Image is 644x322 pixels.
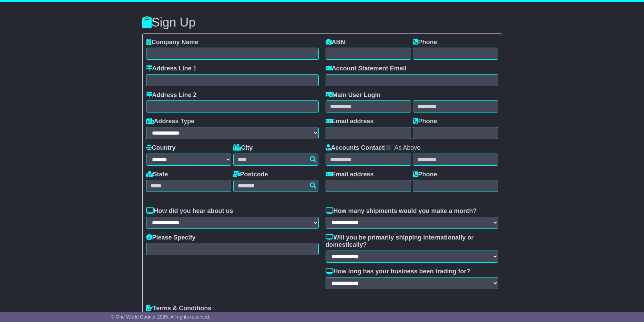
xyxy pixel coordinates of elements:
[146,118,195,125] label: Address Type
[146,234,196,242] label: Please Specify
[326,91,381,99] label: Main User Login
[142,16,502,29] h3: Sign Up
[326,39,345,46] label: ABN
[146,305,212,312] label: Terms & Conditions
[146,207,233,215] label: How did you hear about us
[146,171,168,178] label: State
[146,39,198,46] label: Company Name
[326,268,470,275] label: How long has your business been trading for?
[146,91,197,99] label: Address Line 2
[111,314,211,320] span: © One World Courier 2025. All rights reserved.
[326,144,384,152] label: Accounts Contact
[233,144,253,152] label: City
[413,118,437,125] label: Phone
[394,144,420,152] label: As Above
[326,234,498,249] label: Will you be primarily shipping internationally or domestically?
[413,39,437,46] label: Phone
[326,171,374,178] label: Email address
[146,144,176,152] label: Country
[326,65,407,72] label: Account Statement Email
[326,118,374,125] label: Email address
[326,144,498,154] div: |
[326,207,477,215] label: How many shipments would you make a month?
[413,171,437,178] label: Phone
[233,171,268,178] label: Postcode
[146,65,197,72] label: Address Line 1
